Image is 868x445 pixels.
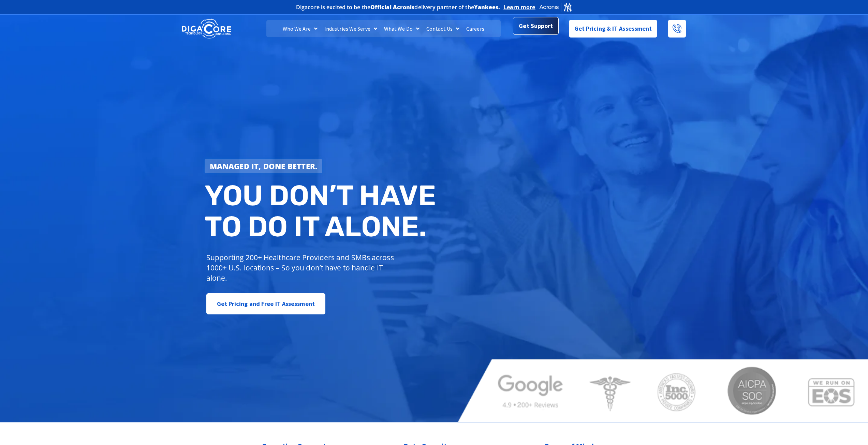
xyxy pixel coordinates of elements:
a: Get Support [513,17,558,35]
b: Yankees. [474,3,500,11]
a: Learn more [504,4,535,11]
h2: Digacore is excited to be the delivery partner of the [296,4,500,10]
a: Industries We Serve [321,20,381,37]
img: DigaCore Technology Consulting [182,18,231,40]
b: Official Acronis [370,3,415,11]
span: Get Support [519,19,553,33]
p: Supporting 200+ Healthcare Providers and SMBs across 1000+ U.S. locations – So you don’t have to ... [206,252,397,283]
a: Managed IT, done better. [205,159,323,173]
h2: You don’t have to do IT alone. [205,180,439,242]
a: Careers [463,20,488,37]
a: Who We Are [279,20,321,37]
a: Get Pricing and Free IT Assessment [206,293,325,314]
a: What We Do [381,20,423,37]
img: Acronis [539,2,572,12]
span: Get Pricing & IT Assessment [574,22,652,35]
span: Get Pricing and Free IT Assessment [217,297,315,311]
strong: Managed IT, done better. [210,161,318,171]
nav: Menu [266,20,500,37]
a: Get Pricing & IT Assessment [569,20,658,38]
a: Contact Us [423,20,463,37]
